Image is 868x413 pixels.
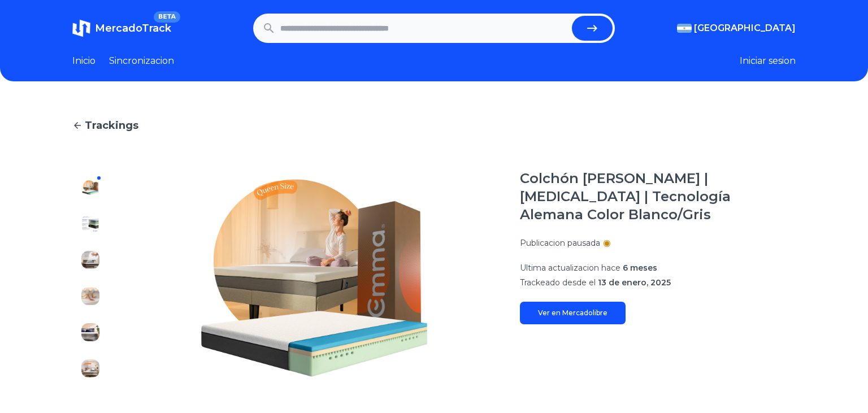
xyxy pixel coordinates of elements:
span: [GEOGRAPHIC_DATA] [694,21,796,35]
a: MercadoTrackBETA [72,19,171,37]
span: Ultima actualizacion hace [520,263,620,273]
span: MercadoTrack [95,22,171,34]
img: Argentina [677,24,692,33]
span: BETA [154,11,180,23]
img: Colchón Emma Queen | Memory Foam | Tecnología Alemana Color Blanco/Gris [81,287,99,305]
img: Colchón Emma Queen | Memory Foam | Tecnología Alemana Color Blanco/Gris [81,215,99,233]
span: 6 meses [623,263,657,273]
img: Colchón Emma Queen | Memory Foam | Tecnología Alemana Color Blanco/Gris [81,359,99,377]
img: Colchón Emma Queen | Memory Foam | Tecnología Alemana Color Blanco/Gris [81,179,99,197]
a: Ver en Mercadolibre [520,302,626,324]
img: MercadoTrack [72,19,90,37]
button: [GEOGRAPHIC_DATA] [677,21,796,35]
img: Colchón Emma Queen | Memory Foam | Tecnología Alemana Color Blanco/Gris [81,323,99,341]
span: Trackings [85,118,138,133]
button: Iniciar sesion [740,54,796,68]
span: Trackeado desde el [520,277,596,288]
h1: Colchón [PERSON_NAME] | [MEDICAL_DATA] | Tecnología Alemana Color Blanco/Gris [520,169,796,224]
a: Sincronizacion [109,54,174,68]
img: Colchón Emma Queen | Memory Foam | Tecnología Alemana Color Blanco/Gris [81,251,99,269]
img: Colchón Emma Queen | Memory Foam | Tecnología Alemana Color Blanco/Gris [131,169,497,386]
a: Inicio [72,54,96,68]
p: Publicacion pausada [520,237,600,249]
a: Trackings [72,118,796,133]
span: 13 de enero, 2025 [598,277,671,288]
